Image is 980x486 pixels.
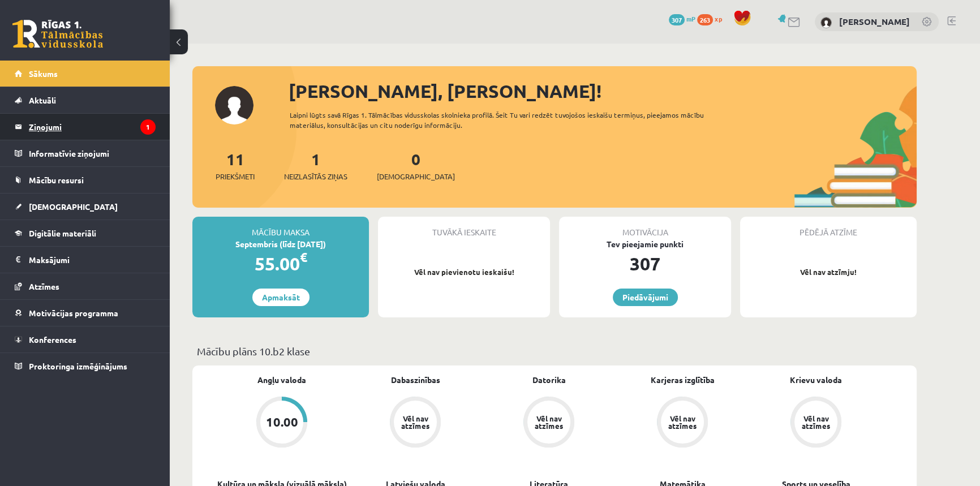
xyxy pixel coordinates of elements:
[559,217,731,238] div: Motivācija
[284,171,347,182] span: Neizlasītās ziņas
[197,343,912,359] p: Mācību plāns 10.b2 klase
[697,14,713,25] span: 263
[559,238,731,250] div: Tev pieejamie punkti
[740,217,917,238] div: Pēdējā atzīme
[532,374,566,386] a: Datorika
[15,353,156,379] a: Proktoringa izmēģinājums
[29,175,84,185] span: Mācību resursi
[29,68,58,79] span: Sākums
[215,397,349,450] a: 10.00
[29,114,156,140] legend: Ziņojumi
[29,228,96,238] span: Digitālie materiāli
[192,250,369,277] div: 55.00
[391,374,440,386] a: Dabaszinības
[266,416,298,428] div: 10.00
[289,78,917,105] div: [PERSON_NAME], [PERSON_NAME]!
[399,415,431,429] div: Vēl nav atzīmes
[257,374,306,386] a: Angļu valoda
[15,114,156,140] a: Ziņojumi1
[377,149,455,182] a: 0[DEMOGRAPHIC_DATA]
[384,266,544,278] p: Vēl nav pievienotu ieskaišu!
[15,193,156,220] a: [DEMOGRAPHIC_DATA]
[482,397,616,450] a: Vēl nav atzīmes
[616,397,749,450] a: Vēl nav atzīmes
[29,201,118,212] span: [DEMOGRAPHIC_DATA]
[216,171,255,182] span: Priekšmeti
[349,397,482,450] a: Vēl nav atzīmes
[15,220,156,246] a: Digitālie materiāli
[29,140,156,166] legend: Informatīvie ziņojumi
[686,14,695,23] span: mP
[12,20,103,48] a: Rīgas 1. Tālmācības vidusskola
[290,110,724,130] div: Laipni lūgts savā Rīgas 1. Tālmācības vidusskolas skolnieka profilā. Šeit Tu vari redzēt tuvojošo...
[790,374,842,386] a: Krievu valoda
[216,149,255,182] a: 11Priekšmeti
[15,326,156,352] a: Konferences
[669,14,685,25] span: 307
[15,247,156,273] a: Maksājumi
[533,415,565,429] div: Vēl nav atzīmes
[559,250,731,277] div: 307
[15,61,156,87] a: Sākums
[697,14,728,23] a: 263 xp
[378,217,550,238] div: Tuvākā ieskaite
[15,300,156,326] a: Motivācijas programma
[800,415,832,429] div: Vēl nav atzīmes
[651,374,715,386] a: Karjeras izglītība
[29,95,56,105] span: Aktuāli
[820,17,832,28] img: Ingus Riciks
[15,140,156,166] a: Informatīvie ziņojumi
[284,149,347,182] a: 1Neizlasītās ziņas
[667,415,698,429] div: Vēl nav atzīmes
[140,119,156,135] i: 1
[29,281,59,291] span: Atzīmes
[669,14,695,23] a: 307 mP
[252,289,310,306] a: Apmaksāt
[29,308,118,318] span: Motivācijas programma
[29,334,76,345] span: Konferences
[749,397,883,450] a: Vēl nav atzīmes
[192,217,369,238] div: Mācību maksa
[613,289,678,306] a: Piedāvājumi
[839,16,910,27] a: [PERSON_NAME]
[746,266,911,278] p: Vēl nav atzīmju!
[377,171,455,182] span: [DEMOGRAPHIC_DATA]
[29,361,127,371] span: Proktoringa izmēģinājums
[15,273,156,299] a: Atzīmes
[300,249,307,265] span: €
[192,238,369,250] div: Septembris (līdz [DATE])
[29,247,156,273] legend: Maksājumi
[15,167,156,193] a: Mācību resursi
[15,87,156,113] a: Aktuāli
[715,14,722,23] span: xp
